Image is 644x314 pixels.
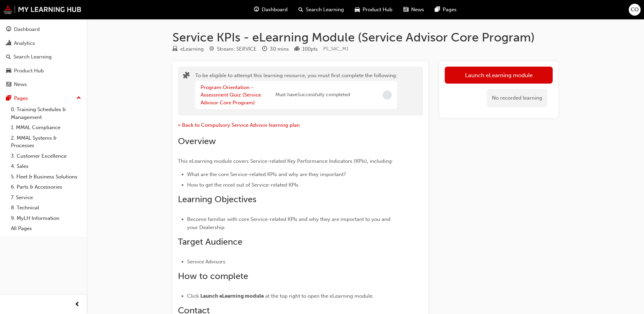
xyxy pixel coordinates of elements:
[8,161,84,172] a: 4. Sales
[8,151,84,161] a: 3. Customer Excellence
[3,92,84,105] button: Pages
[3,22,84,92] button: DashboardAnalyticsSearch LearningProduct HubNews
[187,293,199,299] span: Click
[293,3,349,17] a: search-iconSearch Learning
[187,216,392,230] span: Become familiar with core Service-related KPIs and why they are important to you and your Dealers...
[8,122,84,133] a: 1. MMAL Compliance
[172,46,178,52] span: learningResourceType_ELEARNING-icon
[195,72,397,110] div: To be eligible to attempt this learning resource, you must first complete the following:
[178,271,248,281] span: How to complete
[201,84,261,106] a: Program Orientation - Assessment Quiz (Service Advisor Core Program)
[403,5,408,14] span: news-icon
[411,6,424,14] span: News
[8,133,84,151] a: 2. MMAL Systems & Processes
[187,171,346,177] span: What are the core Service-related KPIs and why are they important?
[629,4,641,16] button: CO
[8,104,84,122] a: 0. Training Schedules & Management
[355,5,360,14] span: car-icon
[8,172,84,182] a: 5. Fleet & Business Solutions
[200,293,264,299] span: Launch eLearning module
[275,91,350,99] span: Must have Successfully completed
[6,68,11,74] span: car-icon
[6,27,11,33] span: guage-icon
[6,82,11,88] span: news-icon
[14,25,40,33] div: Dashboard
[249,3,293,17] a: guage-iconDashboard
[3,23,84,36] a: Dashboard
[76,94,81,103] span: up-icon
[398,3,429,17] a: news-iconNews
[265,293,374,299] span: at the top right to open the eLearning module.
[8,192,84,203] a: 7. Service
[6,95,11,102] span: pages-icon
[435,5,440,14] span: pages-icon
[209,45,257,53] div: Stream
[217,45,257,53] div: Stream: SERVICE
[631,6,639,14] span: CO
[383,90,392,100] span: Incomplete
[14,53,52,61] div: Search Learning
[178,158,393,164] span: This eLearning module covers Service-related Key Performance Indicators (KPIs), including:
[3,37,84,50] a: Analytics
[178,194,256,205] span: Learning Objectives
[3,65,84,77] a: Product Hub
[487,89,547,107] div: No recorded learning
[8,223,84,234] a: All Pages
[75,300,80,309] span: prev-icon
[262,6,288,14] span: Dashboard
[14,94,28,102] div: Pages
[443,6,457,14] span: Pages
[254,5,259,14] span: guage-icon
[6,40,11,47] span: chart-icon
[445,67,553,84] button: Launch eLearning module
[172,45,204,53] div: Type
[349,3,398,17] a: car-iconProduct Hub
[302,45,318,53] div: 100 pts
[306,6,344,14] span: Search Learning
[8,213,84,224] a: 9. MyLH Information
[209,46,214,52] span: target-icon
[187,182,300,188] span: How to get the most out of Service-related KPIs.
[429,3,462,17] a: pages-iconPages
[178,122,300,128] a: < Back to Compulsory Service Advisor learning plan
[262,46,267,52] span: clock-icon
[178,237,242,247] span: Target Audience
[14,67,44,75] div: Product Hub
[14,39,35,47] div: Analytics
[14,81,27,88] div: News
[187,259,225,265] span: Service Advisors
[323,46,349,52] span: Learning resource code
[363,6,392,14] span: Product Hub
[270,45,289,53] div: 30 mins
[180,45,204,53] div: eLearning
[8,182,84,192] a: 6. Parts & Accessories
[3,78,84,91] a: News
[294,46,299,52] span: podium-icon
[178,136,216,146] span: Overview
[262,45,289,53] div: Duration
[183,72,190,80] span: puzzle-icon
[6,54,11,60] span: search-icon
[172,30,558,45] h1: Service KPIs - eLearning Module (Service Advisor Core Program)
[298,5,303,14] span: search-icon
[3,5,81,14] img: mmal
[8,203,84,213] a: 8. Technical
[294,45,318,53] div: Points
[3,51,84,63] a: Search Learning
